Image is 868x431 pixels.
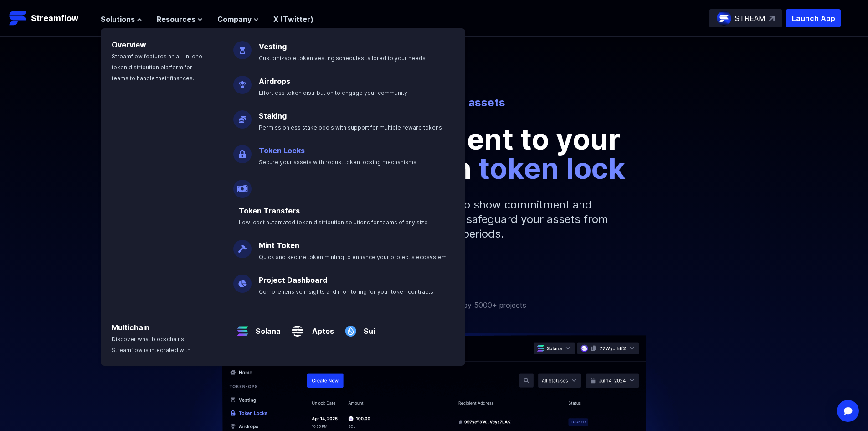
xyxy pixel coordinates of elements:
a: Mint Token [259,241,299,250]
p: STREAM [735,13,765,24]
button: Launch App [786,9,841,27]
button: Solutions [101,14,142,25]
button: Company [217,14,259,25]
a: STREAM [709,9,782,27]
img: Streamflow Logo [9,9,27,27]
span: Low-cost automated token distribution solutions for teams of any size [239,219,428,226]
img: Airdrops [233,68,252,94]
a: Aptos [307,318,334,337]
a: Overview [112,40,146,49]
img: Sui [341,315,360,340]
span: Solutions [101,14,135,25]
a: X (Twitter) [273,15,313,24]
span: Customizable token vesting schedules tailored to your needs [259,55,426,62]
span: token lock [478,151,626,186]
a: Vesting [259,42,287,51]
a: Airdrops [259,77,290,86]
span: Secure your assets with robust token locking mechanisms [259,159,416,166]
img: top-right-arrow.svg [769,16,775,21]
span: Streamflow features an all-in-one token distribution platform for teams to handle their finances. [112,53,202,82]
span: Discover what blockchains Streamflow is integrated with [112,336,190,353]
img: Aptos [288,315,307,340]
span: Comprehensive insights and monitoring for your token contracts [259,288,433,295]
p: Trusted by 5000+ projects [435,300,526,311]
a: Staking [259,111,287,120]
img: Solana [233,315,252,340]
span: Company [217,14,252,25]
span: Resources [157,14,195,25]
img: Payroll [233,172,252,198]
a: Token Transfers [239,206,300,215]
a: Streamflow [9,9,92,27]
a: Solana [252,318,281,337]
a: Project Dashboard [259,275,327,285]
div: Open Intercom Messenger [837,400,859,422]
p: Streamflow [31,12,78,25]
span: Quick and secure token minting to enhance your project's ecosystem [259,254,447,260]
img: Project Dashboard [233,267,252,293]
img: streamflow-logo-circle.png [717,11,731,26]
span: Permissionless stake pools with support for multiple reward tokens [259,124,442,131]
a: Sui [360,318,375,337]
img: Mint Token [233,233,252,258]
img: Staking [233,103,252,129]
button: Resources [157,14,203,25]
img: Token Locks [233,138,252,163]
img: Vesting [233,34,252,59]
a: Token Locks [259,146,305,155]
a: Multichain [112,323,149,332]
span: Effortless token distribution to engage your community [259,89,407,96]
